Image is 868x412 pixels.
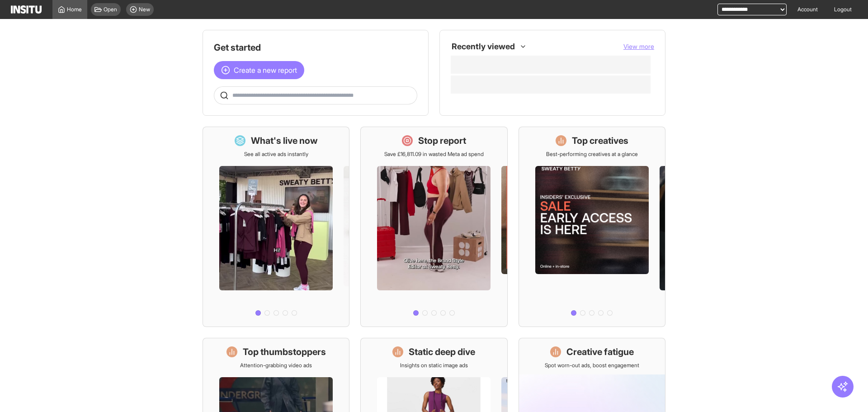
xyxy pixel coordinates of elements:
[67,6,82,13] span: Home
[384,151,484,158] p: Save £16,811.09 in wasted Meta ad spend
[623,42,654,51] button: View more
[244,151,308,158] p: See all active ads instantly
[234,65,297,76] span: Create a new report
[360,127,507,327] a: Stop reportSave £16,811.09 in wasted Meta ad spend
[251,134,318,147] h1: What's live now
[418,134,466,147] h1: Stop report
[519,127,665,327] a: Top creativesBest-performing creatives at a glance
[214,41,417,54] h1: Get started
[623,43,654,50] span: View more
[409,346,475,358] h1: Static deep dive
[400,362,468,369] p: Insights on static image ads
[240,362,312,369] p: Attention-grabbing video ads
[243,346,326,358] h1: Top thumbstoppers
[572,134,628,147] h1: Top creatives
[139,6,150,13] span: New
[104,6,117,13] span: Open
[11,5,42,14] img: Logo
[214,61,304,79] button: Create a new report
[546,151,638,158] p: Best-performing creatives at a glance
[203,127,349,327] a: What's live nowSee all active ads instantly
